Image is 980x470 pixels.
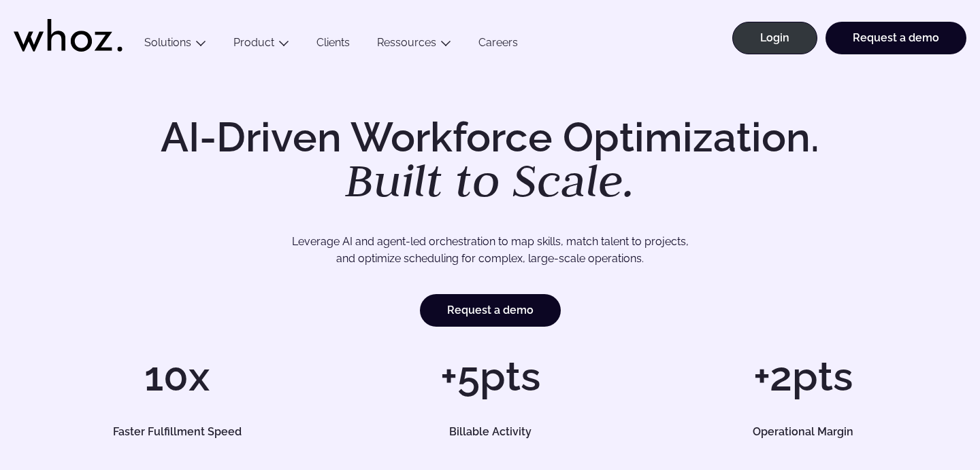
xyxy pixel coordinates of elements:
h1: +5pts [340,356,640,397]
button: Product [220,36,303,54]
h5: Operational Margin [668,427,938,437]
a: Request a demo [420,294,561,327]
button: Ressources [363,36,465,54]
a: Product [233,36,274,49]
button: Solutions [131,36,220,54]
a: Careers [465,36,532,54]
h1: AI-Driven Workforce Optimization. [142,117,838,204]
h1: 10x [27,356,327,397]
h1: +2pts [653,356,953,397]
h5: Faster Fulfillment Speed [42,427,312,437]
h5: Billable Activity [355,427,625,437]
p: Leverage AI and agent-led orchestration to map skills, match talent to projects, and optimize sch... [73,233,906,268]
a: Request a demo [826,22,966,54]
em: Built to Scale. [345,150,635,210]
a: Ressources [377,36,436,49]
a: Clients [303,36,363,54]
a: Login [732,22,817,54]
